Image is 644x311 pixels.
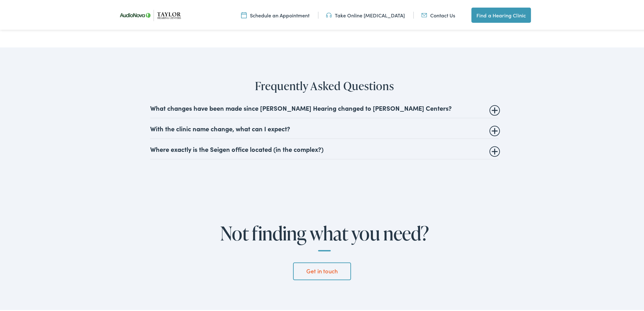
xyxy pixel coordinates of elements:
[421,10,455,17] a: Contact Us
[26,78,623,91] h2: Frequently Asked Questions
[241,10,309,17] a: Schedule an Appointment
[421,10,427,17] img: utility icon
[210,221,438,250] h2: Not finding what you need?
[150,144,499,152] summary: Where exactly is the Seigen office located (in the complex?)
[326,10,332,17] img: utility icon
[150,103,499,110] summary: What changes have been made since [PERSON_NAME] Hearing changed to [PERSON_NAME] Centers?
[293,261,351,279] a: Get in touch
[241,10,247,17] img: utility icon
[471,6,531,22] a: Find a Hearing Clinic
[150,123,499,131] summary: With the clinic name change, what can I expect?
[326,10,405,17] a: Take Online [MEDICAL_DATA]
